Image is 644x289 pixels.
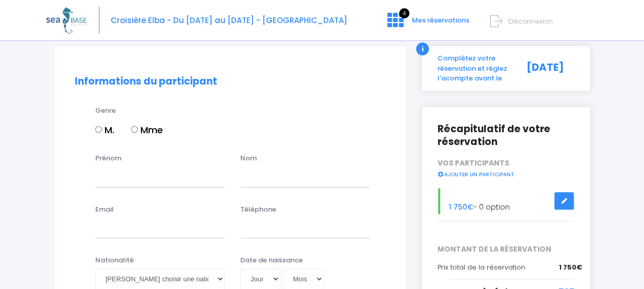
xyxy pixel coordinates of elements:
[412,15,469,25] span: Mes réservations
[559,262,582,273] span: 1 750€
[430,53,518,84] div: Complétez votre réservation et réglez l'acompte avant le
[240,255,303,265] label: Date de naissance
[95,106,116,116] label: Genre
[95,123,114,137] label: M.
[240,153,257,163] label: Nom
[399,8,409,18] span: 4
[416,43,429,55] div: i
[430,244,582,255] span: MONTANT DE LA RÉSERVATION
[111,15,347,26] span: Croisière Elba - Du [DATE] au [DATE] - [GEOGRAPHIC_DATA]
[131,123,163,137] label: Mme
[438,169,514,178] a: AJOUTER UN PARTICIPANT
[95,204,114,215] label: Email
[379,19,475,29] a: 4 Mes réservations
[430,188,582,214] div: - 0 option
[438,122,574,148] h2: Récapitulatif de votre réservation
[131,126,138,133] input: Mme
[95,126,102,133] input: M.
[240,204,276,215] label: Téléphone
[518,53,582,84] div: [DATE]
[95,255,134,265] label: Nationalité
[508,16,553,26] span: Déconnexion
[95,153,121,163] label: Prénom
[430,158,582,179] div: VOS PARTICIPANTS
[438,262,525,272] span: Prix total de la réservation
[75,76,385,88] h2: Informations du participant
[449,202,473,212] span: 1 750€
